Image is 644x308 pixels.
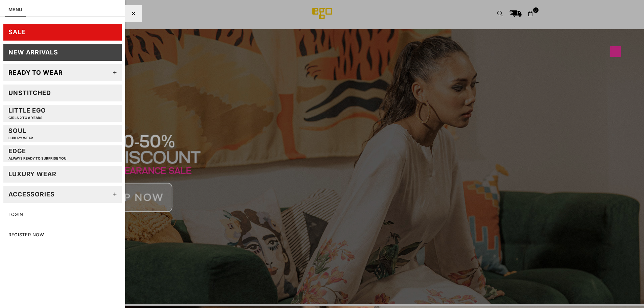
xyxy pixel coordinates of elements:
[8,69,63,76] div: Ready to wear
[125,5,142,22] div: Close Menu
[8,28,25,36] div: SALE
[8,147,66,160] div: EDGE
[8,127,33,140] div: Soul
[3,105,122,122] a: Little EGOGIRLS 2 TO 8 YEARS
[3,44,122,61] a: New Arrivals
[8,170,56,178] div: LUXURY WEAR
[8,136,33,140] p: LUXURY WEAR
[3,145,122,162] a: EDGEAlways ready to surprise you
[8,89,51,97] div: Unstitched
[3,227,122,243] a: Register Now
[3,24,122,41] a: SALE
[8,190,55,198] div: Accessories
[3,186,122,203] a: Accessories
[8,116,46,120] p: GIRLS 2 TO 8 YEARS
[8,48,58,56] div: New Arrivals
[3,85,122,101] a: Unstitched
[3,166,122,183] a: LUXURY WEAR
[3,125,122,142] a: SoulLUXURY WEAR
[3,206,122,223] a: LOGIN
[8,106,46,120] div: Little EGO
[8,7,22,12] a: MENU
[8,156,66,161] p: Always ready to surprise you
[3,64,122,81] a: Ready to wear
